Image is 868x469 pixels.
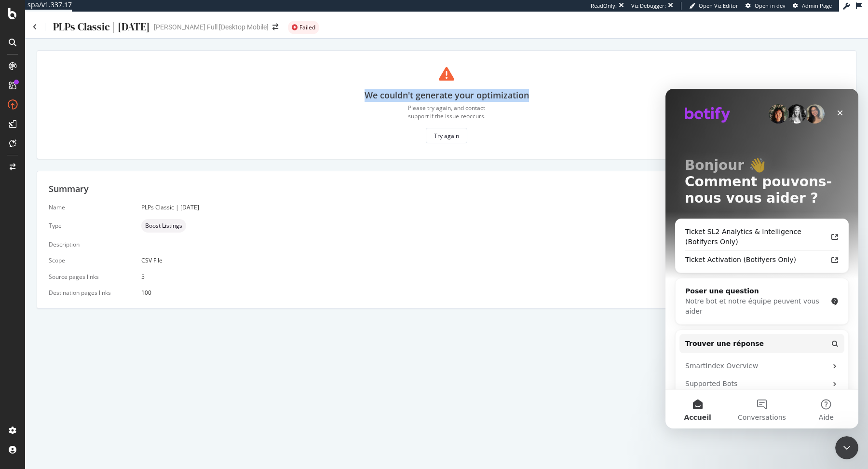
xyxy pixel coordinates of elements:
[49,240,126,248] div: Description
[141,273,844,281] div: 5
[426,128,467,143] button: Try again
[49,183,89,195] div: Summary
[631,2,666,10] div: Viz Debugger:
[154,22,269,32] div: [PERSON_NAME] Full [Desktop Mobile]
[272,24,278,30] div: arrow-right-arrow-left
[689,2,738,10] a: Open Viz Editor
[49,221,126,230] div: Type
[665,89,858,428] iframe: Intercom live chat
[53,19,150,34] div: PLPs Classic | [DATE]
[365,89,529,102] div: We couldn't generate your optimization
[49,256,126,264] div: Scope
[49,203,126,211] div: Name
[699,2,738,9] span: Open Viz Editor
[591,2,617,10] div: ReadOnly:
[835,436,858,459] iframe: Intercom live chat
[802,2,832,9] span: Admin Page
[49,273,126,281] div: Source pages links
[299,25,315,30] span: Failed
[141,256,844,264] div: CSV File
[398,104,495,120] div: Please try again, and contact support if the issue reoccurs.
[141,219,186,233] div: neutral label
[288,21,319,34] div: danger label
[141,203,844,211] div: PLPs Classic | [DATE]
[746,2,786,10] a: Open in dev
[33,24,37,30] a: Click to go back
[145,223,182,229] span: Boost Listings
[434,132,459,140] div: Try again
[793,2,832,10] a: Admin Page
[141,289,844,297] div: 100
[49,289,126,297] div: Destination pages links
[755,2,786,9] span: Open in dev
